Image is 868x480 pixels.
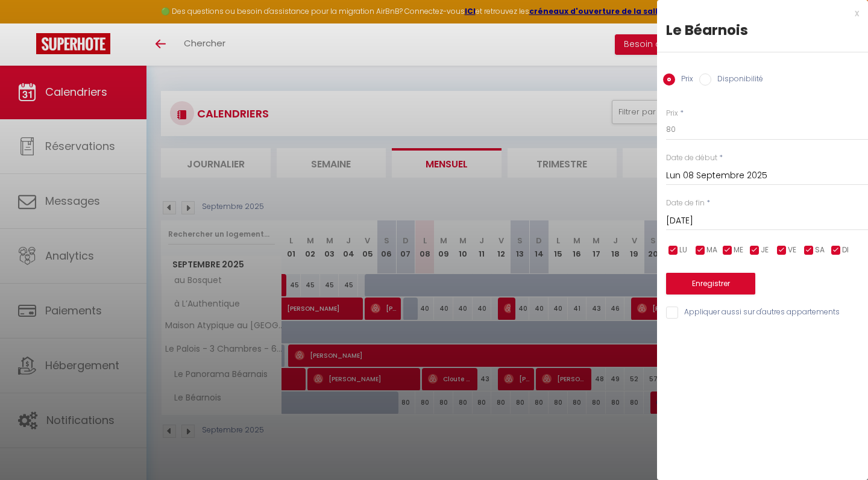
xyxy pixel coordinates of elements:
div: x [657,6,859,20]
div: Le Béarnois [666,20,859,40]
span: LU [679,245,687,256]
span: DI [842,245,849,256]
button: Ouvrir le widget de chat LiveChat [10,5,46,41]
span: MA [706,245,717,256]
button: Enregistrer [666,273,755,295]
label: Date de fin [666,198,705,209]
span: SA [815,245,825,256]
span: ME [734,245,743,256]
label: Date de début [666,152,717,164]
label: Prix [666,108,678,119]
span: JE [761,245,769,256]
span: VE [788,245,796,256]
label: Disponibilité [711,73,763,87]
label: Prix [675,73,693,87]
